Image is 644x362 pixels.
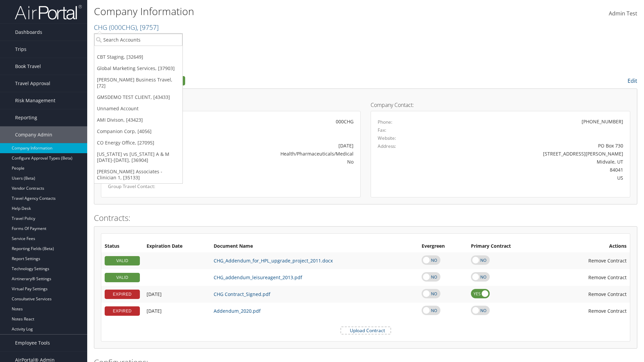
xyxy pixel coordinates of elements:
span: Reporting [15,109,37,126]
a: Admin Test [609,3,637,24]
span: Dashboards [15,24,42,41]
a: Addendum_2020.pdf [214,308,261,314]
i: Remove Contract [582,254,588,267]
a: CHG_Addendum_for_HPL_upgrade_project_2011.docx [214,257,333,264]
a: Global Marketing Services, [37903] [94,63,182,74]
h2: Contracts: [94,212,637,224]
div: [PHONE_NUMBER] [582,118,623,125]
a: Unnamed Account [94,103,182,114]
div: Add/Edit Date [147,275,207,281]
span: Admin Test [609,10,637,17]
span: [DATE] [147,308,162,314]
h1: Company Information [94,4,456,18]
i: Remove Contract [582,288,588,301]
div: VALID [105,256,140,265]
a: CHG [94,23,159,32]
a: [PERSON_NAME] Associates - Clinician 1, [35133] [94,166,182,183]
a: CHG_addendum_leisureagent_2013.pdf [214,274,302,281]
span: Risk Management [15,92,55,109]
input: Search Accounts [94,34,182,46]
label: Upload Contract [341,327,390,334]
span: Remove Contract [588,274,627,281]
span: , [ 9757 ] [137,23,159,32]
div: Add/Edit Date [147,308,207,314]
label: Address: [378,143,396,149]
div: PO Box 730 [442,142,624,149]
div: [STREET_ADDRESS][PERSON_NAME] [442,150,624,157]
div: EXPIRED [105,306,140,316]
a: GMSDEMO TEST CLIENT, [43433] [94,92,182,103]
div: Add/Edit Date [147,258,207,264]
th: Actions [544,240,630,252]
span: Remove Contract [588,291,627,297]
div: 84041 [442,166,624,173]
a: AMI Divison, [43423] [94,114,182,126]
div: EXPIRED [105,290,140,299]
div: No [193,158,354,165]
span: [DATE] [147,291,162,297]
label: Phone: [378,119,392,125]
a: Edit [628,77,637,84]
label: Fax: [378,127,386,133]
div: 000CHG [193,118,354,125]
div: Midvale, UT [442,158,624,165]
label: Website: [378,135,396,141]
a: CBT Staging, [32649] [94,51,182,63]
label: Group Travel Contact: [108,183,183,190]
div: VALID [105,273,140,282]
th: Status [101,240,143,252]
th: Expiration Date [143,240,210,252]
h2: Company Profile: [94,75,453,86]
div: [DATE] [193,142,354,149]
div: US [442,174,624,181]
div: Health/Pharmaceuticals/Medical [193,150,354,157]
h4: Account Details: [101,102,361,108]
h4: Company Contact: [371,102,630,108]
th: Document Name [210,240,418,252]
a: [US_STATE] vs [US_STATE] A & M [DATE]-[DATE], [36904] [94,148,182,166]
a: CO Energy Office, [27095] [94,137,182,148]
div: Add/Edit Date [147,291,207,297]
span: Company Admin [15,126,52,143]
a: [PERSON_NAME] Business Travel, [72] [94,74,182,92]
span: Book Travel [15,58,41,75]
span: Trips [15,41,26,58]
span: Remove Contract [588,308,627,314]
th: Evergreen [418,240,468,252]
span: ( 000CHG ) [109,23,137,32]
span: Remove Contract [588,257,627,264]
i: Remove Contract [582,304,588,317]
img: airportal-logo.png [15,4,82,20]
span: Employee Tools [15,335,50,351]
span: Travel Approval [15,75,50,92]
th: Primary Contract [468,240,545,252]
a: CHG Contract_Signed.pdf [214,291,270,297]
a: Companion Corp, [4056] [94,126,182,137]
i: Remove Contract [582,271,588,284]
